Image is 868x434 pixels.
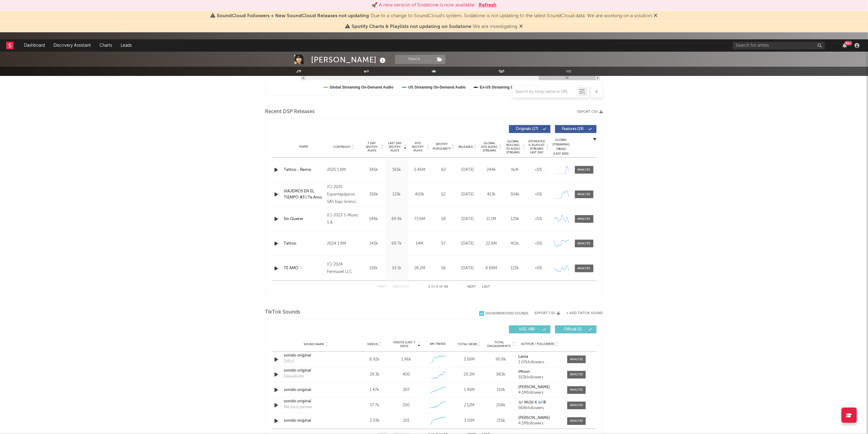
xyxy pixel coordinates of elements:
[505,265,525,271] div: 123k
[481,265,502,271] div: 8.88M
[513,127,541,131] span: Originals ( 27 )
[364,241,384,247] div: 143k
[360,372,389,378] div: 29.3k
[468,285,476,289] button: Next
[387,216,407,222] div: 69.9k
[95,39,116,52] a: Charts
[528,265,549,271] div: <5%
[481,167,502,173] div: 244k
[20,39,49,52] a: Dashboard
[486,312,529,316] div: Show 3 Removed Sounds
[433,241,454,247] div: 57
[284,144,324,149] div: Name
[459,145,473,149] span: Released
[333,145,351,149] span: Copyright
[481,141,498,152] span: Global ATD Audio Streams
[518,416,550,420] strong: [PERSON_NAME]
[49,39,95,52] a: Discovery Assistant
[327,240,360,247] div: 2024 1.8M
[455,387,484,393] div: 1.45M
[433,265,454,271] div: 56
[284,358,294,365] div: Difícil
[528,140,545,154] span: Estimated % Playlist Streams Last Day
[410,167,430,173] div: 5.45M
[487,403,515,409] div: 208k
[284,399,348,405] a: sonido original
[284,418,348,424] div: sonido original
[265,309,301,316] span: TikTok Sounds
[392,341,417,348] span: Videos (last 7 days)
[284,188,324,200] a: VIAJEMOS EN EL TIEMPO #3 | Te Amo
[284,167,324,173] a: Tattoo - Remix
[393,285,409,289] button: Previous
[578,110,603,114] button: Export CSV
[509,325,551,333] button: UGC(48)
[330,85,394,89] text: Global Streaming On-Demand Audio
[401,357,411,363] div: 1.96k
[518,406,561,411] div: 568k followers
[360,387,389,393] div: 1.47k
[423,342,452,346] div: 6M Trend
[410,241,430,247] div: 14M
[518,416,561,420] a: [PERSON_NAME]
[505,167,525,173] div: N/A
[457,167,478,173] div: [DATE]
[455,403,484,409] div: 2.12M
[733,42,825,49] input: Search for artists
[403,387,410,393] div: 307
[408,85,466,89] text: US Streaming On-Demand Audio
[458,342,477,346] span: Total Views
[481,241,502,247] div: 22.8M
[284,216,324,222] a: Sin Querer
[311,55,387,65] div: [PERSON_NAME]
[559,127,587,131] span: Features ( 19 )
[455,418,484,424] div: 3.15M
[327,183,360,206] div: (C) 2025 Espantapájaros SAS bajo licencia [PERSON_NAME]
[518,391,561,395] div: 4.1M followers
[518,401,546,405] strong: 🎶 MUSI K 🎶®
[364,265,384,271] div: 118k
[518,385,550,389] strong: [PERSON_NAME]
[360,418,389,424] div: 2.03k
[518,360,561,365] div: 1.07k followers
[217,14,369,18] span: SoundCloud Followers + New SoundCloud Releases not updating
[360,403,389,409] div: 17.7k
[410,265,430,271] div: 28.2M
[410,191,430,198] div: 400k
[439,286,443,288] span: of
[552,138,570,156] div: Global Streaming Trend (Last 60D)
[433,216,454,222] div: 58
[535,311,560,315] button: Export CSV
[528,191,549,198] div: <5%
[327,212,360,227] div: (C) 2023 S-Music S.A.
[403,403,410,409] div: 200
[481,216,502,222] div: 11.1M
[521,342,555,346] span: Author / Followers
[457,216,478,222] div: [DATE]
[518,370,530,374] strong: iMoon
[487,341,512,348] span: Total Engagements
[505,241,525,247] div: 411k
[284,265,324,271] a: TE AMO ♡
[518,401,561,405] a: 🎶 MUSI K 🎶®
[284,353,348,359] a: sonido original
[387,141,403,152] span: Last Day Spotify Plays
[481,191,502,198] div: 413k
[387,167,407,173] div: 165k
[845,41,852,45] div: 99 +
[433,191,454,198] div: 52
[433,142,451,151] span: Spotify Popularity
[457,241,478,247] div: [DATE]
[395,55,434,64] button: Track
[284,404,313,411] div: Me tocó perder
[505,191,525,198] div: 304k
[368,342,378,346] span: Videos
[518,376,561,380] div: 553k followers
[487,418,515,424] div: 215k
[555,325,597,333] button: Official(2)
